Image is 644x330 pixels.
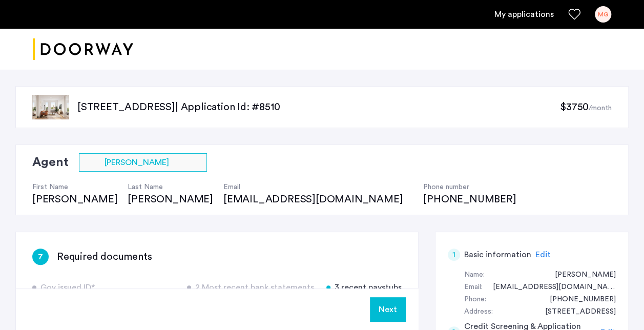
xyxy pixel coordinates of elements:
[370,297,406,322] button: Next
[187,281,314,294] div: 2 Most recent bank statements
[483,281,616,294] div: morgangreerllc@gmail.com
[464,249,531,261] h5: Basic information
[535,306,616,318] div: 4545 6th Avenue North
[77,100,560,114] p: [STREET_ADDRESS] | Application Id: #8510
[32,281,175,294] div: Gov issued ID*
[545,269,616,281] div: Morgan Greer
[33,30,133,69] img: logo
[423,192,516,207] div: [PHONE_NUMBER]
[464,294,486,306] div: Phone:
[595,6,611,23] div: MG
[128,182,213,192] h4: Last Name
[57,250,152,264] h3: Required documents
[223,192,413,207] div: [EMAIL_ADDRESS][DOMAIN_NAME]
[560,102,589,112] span: $3750
[494,8,554,20] a: My application
[535,251,551,259] span: Edit
[448,249,460,261] div: 1
[423,182,516,192] h4: Phone number
[32,153,69,172] h2: Agent
[464,269,485,281] div: Name:
[32,249,49,265] div: 7
[128,192,213,207] div: [PERSON_NAME]
[326,281,402,294] div: 3 recent paystubs
[464,306,493,318] div: Address:
[589,105,612,112] sub: /month
[539,294,616,306] div: +19857895300
[32,192,117,207] div: [PERSON_NAME]
[464,281,483,294] div: Email:
[33,30,133,69] a: Cazamio logo
[223,182,413,192] h4: Email
[568,8,580,20] a: Favorites
[32,182,117,192] h4: First Name
[32,95,69,119] img: apartment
